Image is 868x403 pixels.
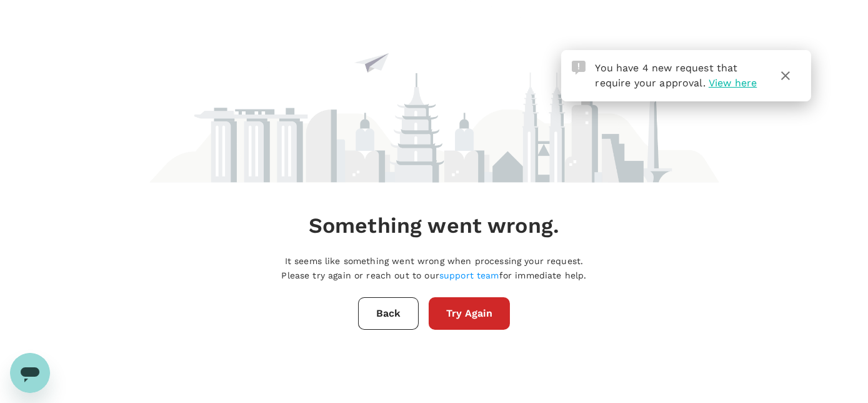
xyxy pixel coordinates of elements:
span: You have 4 new request that require your approval. [596,62,738,89]
p: It seems like something went wrong when processing your request. Please try again or reach out to... [281,254,586,282]
iframe: Button to launch messaging window [10,353,50,393]
a: support team [439,270,499,280]
h4: Something went wrong. [309,213,559,239]
button: Back [358,297,419,330]
span: View here [709,77,757,89]
button: Try Again [429,297,510,330]
img: Approval Request [572,61,586,74]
